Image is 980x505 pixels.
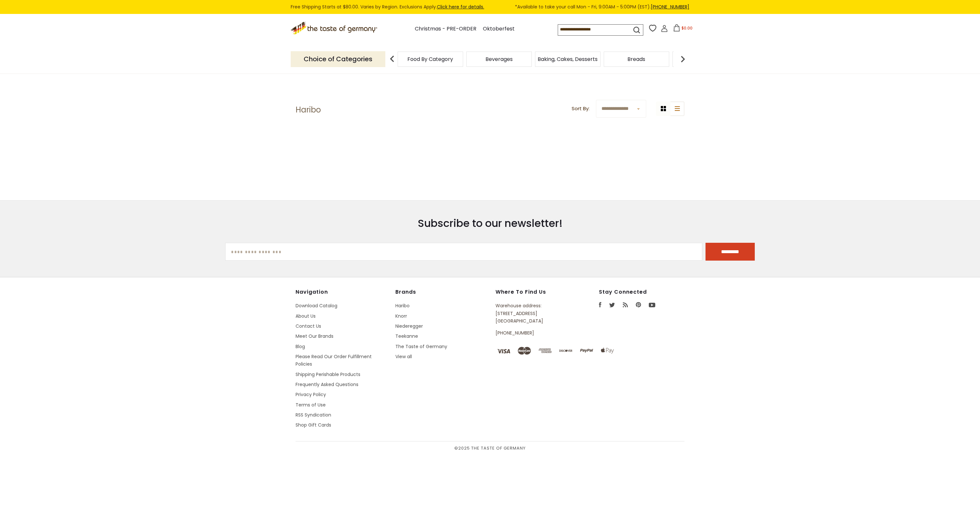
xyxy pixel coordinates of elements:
img: previous arrow [386,53,399,65]
a: Haribo [395,302,410,309]
span: © 2025 The Taste of Germany [296,445,684,452]
a: Privacy Policy [296,391,326,398]
p: Choice of Categories [291,51,385,67]
a: Contact Us [296,323,321,329]
a: Download Catalog [296,302,337,309]
h4: Where to find us [496,289,569,295]
a: Shop Gift Cards [296,422,331,428]
a: Click here for details. [437,4,484,10]
a: Please Read Our Order Fulfillment Policies [296,353,372,367]
a: Blog [296,343,305,350]
a: Breads [627,57,645,62]
a: Oktoberfest [483,25,515,33]
button: $0.00 [669,24,697,34]
a: Knorr [395,313,407,319]
a: The Taste of Germany [395,343,447,350]
div: Free Shipping Starts at $80.00. Varies by Region. Exclusions Apply. [291,3,689,11]
a: Frequently Asked Questions [296,381,358,388]
a: Meet Our Brands [296,333,333,339]
p: [PHONE_NUMBER] [496,329,569,337]
a: Shipping Perishable Products [296,371,360,378]
a: Baking, Cakes, Desserts [538,57,598,62]
span: $0.00 [682,25,693,31]
a: Christmas - PRE-ORDER [415,25,476,33]
a: View all [395,353,412,360]
a: About Us [296,313,316,319]
a: Teekanne [395,333,418,339]
a: [PHONE_NUMBER] [651,4,689,10]
h1: Haribo [296,105,321,115]
h4: Navigation [296,289,389,295]
p: Warehouse address: [STREET_ADDRESS] [GEOGRAPHIC_DATA] [496,302,569,325]
img: next arrow [676,53,689,65]
a: Niederegger [395,323,423,329]
h3: Subscribe to our newsletter! [225,217,754,230]
span: *Available to take your call Mon - Fri, 9:00AM - 5:00PM (EST). [515,3,689,11]
h4: Stay Connected [599,289,684,295]
a: Food By Category [407,57,453,62]
a: Terms of Use [296,402,326,408]
a: Beverages [485,57,513,62]
a: RSS Syndication [296,412,331,418]
h4: Brands [395,289,489,295]
label: Sort By: [572,105,589,113]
